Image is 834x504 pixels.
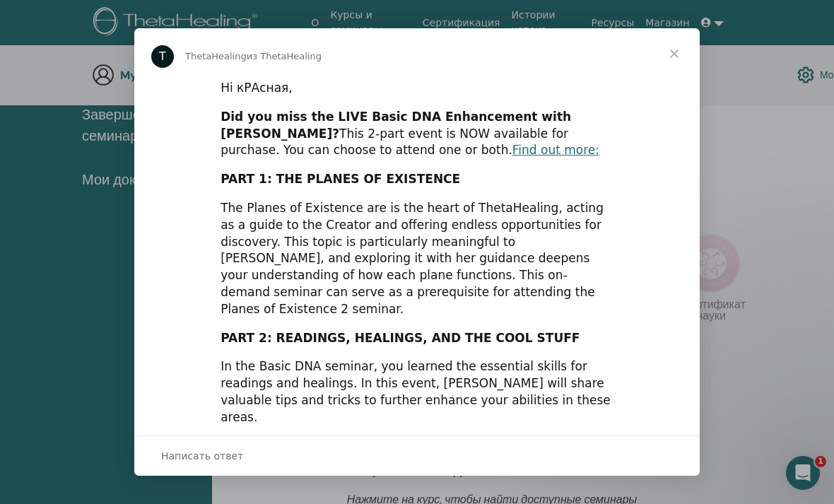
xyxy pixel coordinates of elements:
div: Profile image for ThetaHealing [151,45,174,68]
div: This 2-part event is NOW available for purchase. You can choose to attend one or both. [221,109,613,159]
span: ThetaHealing [185,51,247,61]
b: Did you miss the LIVE Basic DNA Enhancement with [PERSON_NAME]? [221,110,571,141]
b: PART 2: READINGS, HEALINGS, AND THE COOL STUFF [221,331,580,345]
b: PART 1: THE PLANES OF EXISTENCE [221,172,460,186]
div: Hi кРАсная, [221,80,613,97]
span: Закрыть [649,28,700,79]
div: The Planes of Existence are is the heart of ThetaHealing, acting as a guide to the Creator and of... [221,200,613,318]
span: из ThetaHealing [247,51,322,61]
div: In the Basic DNA seminar, you learned the essential skills for readings and healings. In this eve... [221,358,613,426]
div: Открыть разговор и ответить [134,435,700,476]
a: Find out more: [512,143,599,157]
span: Написать ответ [161,447,243,465]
